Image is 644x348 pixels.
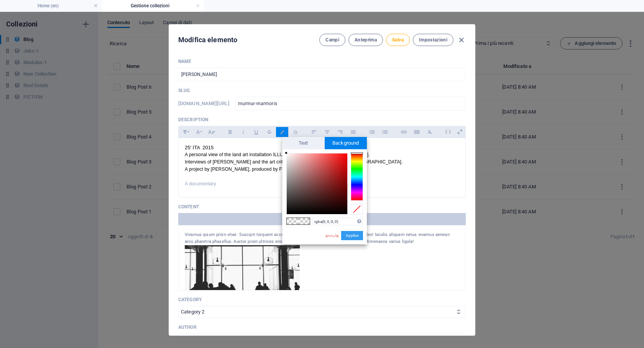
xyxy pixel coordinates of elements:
[321,127,333,137] button: Align Center
[424,127,436,137] button: Clear Formatting
[185,152,370,157] span: A personal view of the land art installation ILLUSIONE of the sculptor [PERSON_NAME].
[185,167,356,172] span: A project by [PERSON_NAME], produced by FONDAZIONE SISTEMA TOSCANA.
[287,218,298,224] span: #000000
[250,127,262,137] button: Underline (⌘U)
[454,126,466,138] i: Apri come sovrapposizione
[442,126,454,138] i: Modifica HTML
[192,127,204,137] button: Font Family
[178,87,466,94] p: Slug
[178,117,466,123] p: Description
[185,231,459,245] div: Vivamus ipsum proin vitae. Suscipit torquent accumsan lacus enim! Tellus fringilla et tortor leo!...
[411,127,423,137] button: Insert Table
[325,37,339,43] span: Campi
[325,233,339,239] a: Annulla
[178,58,466,64] p: Name
[179,127,191,137] button: Paragraph Format
[366,127,378,137] button: Unordered List
[347,127,359,137] button: Align Justify
[413,34,453,46] button: Impostazioni
[185,159,403,165] span: Interviews of [PERSON_NAME] and the art critic [PERSON_NAME]. Shot in the [GEOGRAPHIC_DATA].
[185,180,459,188] p: A documentary
[325,137,367,149] span: Background
[178,297,466,303] p: Category
[205,127,217,137] button: Font Size
[348,34,383,46] button: Anteprima
[178,99,230,108] h6: [DOMAIN_NAME][URL]
[319,34,345,46] button: Campi
[392,37,404,43] span: Salva
[282,137,325,149] span: Text
[298,218,310,224] span: #000000
[386,34,410,46] button: Salva
[334,127,346,137] button: Align Right
[178,35,237,45] h2: Modifica elemento
[355,37,377,43] span: Anteprima
[276,127,288,137] button: Colors
[263,127,275,137] button: Strikethrough
[341,231,363,240] button: Applica
[224,127,236,137] button: Bold (⌘B)
[237,127,249,137] button: Italic (⌘I)
[398,127,410,137] button: Insert Link
[178,204,466,210] p: Content
[185,145,214,150] span: 25' ITA 2015
[308,127,320,137] button: Align Left
[102,2,204,10] h4: Gestione collezioni
[289,127,301,137] button: Icons
[178,324,466,330] p: Author
[379,127,391,137] button: Ordered List
[419,37,447,43] span: Impostazioni
[351,204,363,214] div: Clear Color Selection
[178,213,466,225] button: Modifica in CMS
